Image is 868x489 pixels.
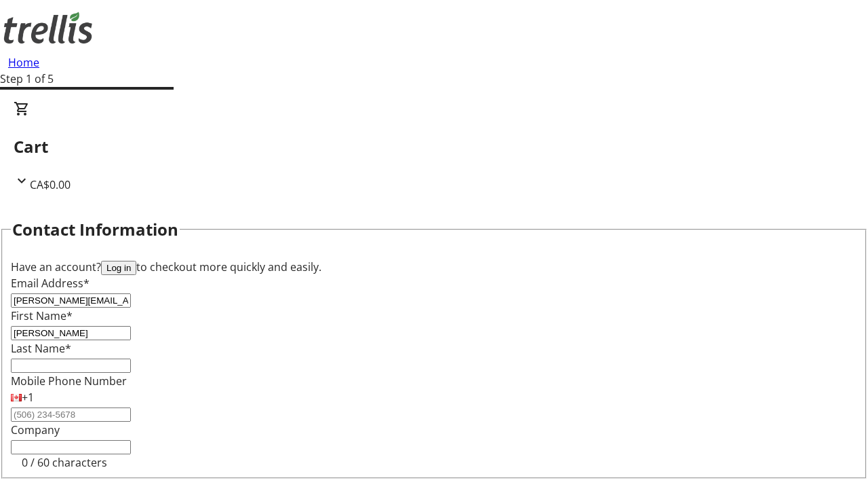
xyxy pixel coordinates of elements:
label: First Name* [11,308,73,323]
h2: Contact Information [12,217,178,242]
div: CartCA$0.00 [14,101,854,193]
span: CA$0.00 [30,177,71,192]
label: Company [11,422,60,437]
input: (506) 234-5678 [11,407,131,422]
div: Have an account? to checkout more quickly and easily. [11,259,857,275]
label: Email Address* [11,276,90,291]
label: Last Name* [11,341,71,356]
button: Log in [101,261,136,275]
label: Mobile Phone Number [11,374,127,388]
h2: Cart [14,134,854,159]
tr-character-limit: 0 / 60 characters [22,455,107,470]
